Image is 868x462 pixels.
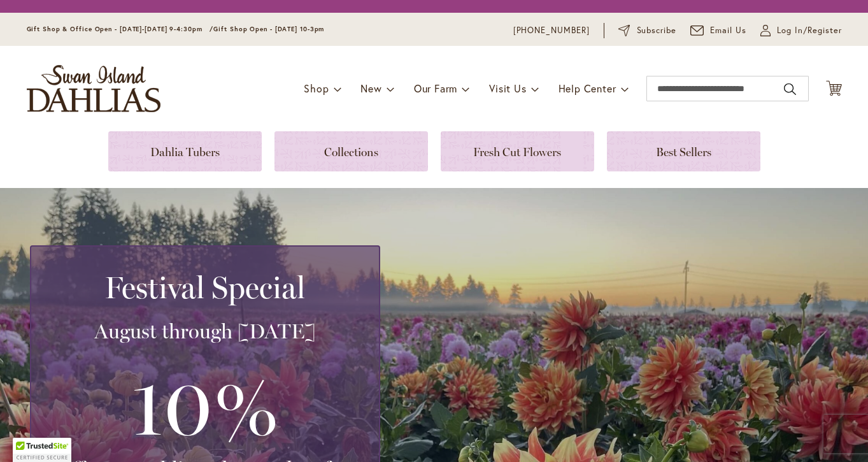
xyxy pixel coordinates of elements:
a: Email Us [690,24,746,37]
span: Log In/Register [777,24,842,37]
a: Subscribe [618,24,676,37]
span: Gift Shop & Office Open - [DATE]-[DATE] 9-4:30pm / [27,25,214,33]
span: Gift Shop Open - [DATE] 10-3pm [213,25,324,33]
span: Our Farm [414,82,457,95]
span: Shop [304,82,329,95]
span: Email Us [710,24,746,37]
a: store logo [27,65,160,112]
span: New [360,82,381,95]
a: [PHONE_NUMBER] [513,24,590,37]
h2: Festival Special [46,270,364,305]
span: Subscribe [637,24,677,37]
h3: 10% [46,357,364,456]
h3: August through [DATE] [46,319,364,344]
a: Log In/Register [760,24,842,37]
button: Search [784,79,795,99]
span: Visit Us [489,82,526,95]
span: Help Center [559,82,616,95]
